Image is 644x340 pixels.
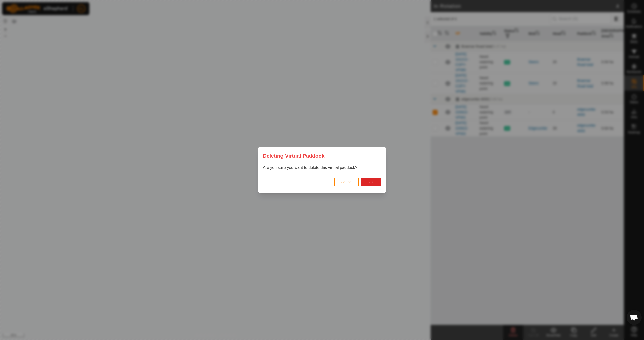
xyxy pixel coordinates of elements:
[369,180,374,184] span: Ok
[263,165,381,171] p: Are you sure you want to delete this virtual paddock?
[341,180,352,184] span: Cancel
[263,152,325,160] span: Deleting Virtual Paddock
[334,178,359,186] button: Cancel
[627,310,642,325] div: Open chat
[361,178,381,186] button: Ok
